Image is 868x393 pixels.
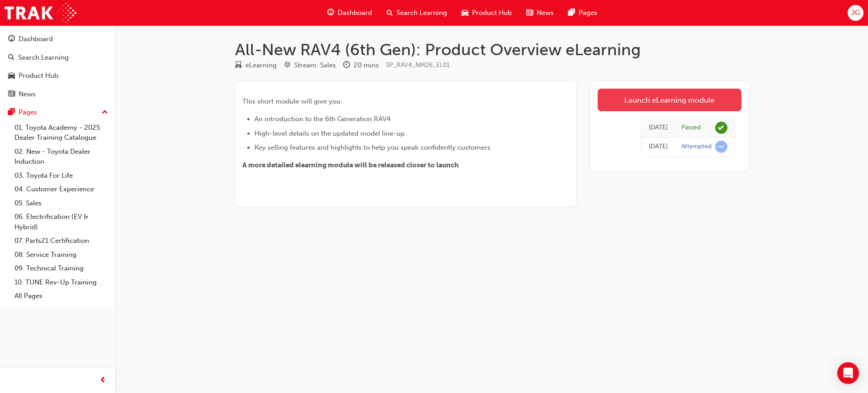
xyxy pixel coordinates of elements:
a: News [4,86,112,103]
div: News [19,89,36,99]
button: Pages [4,104,112,121]
a: car-iconProduct Hub [454,4,519,22]
span: Product Hub [472,8,512,18]
div: Attempted [681,142,712,151]
span: This short module will give you: [242,97,342,105]
span: car-icon [8,72,15,80]
div: Stream [284,60,336,71]
a: 05. Sales [11,196,112,210]
div: Dashboard [19,34,53,44]
a: 08. Service Training [11,248,112,262]
span: Dashboard [338,8,372,18]
span: Learning resource code [386,61,450,69]
span: up-icon [102,107,108,118]
span: An introduction to the 6th Generation RAV4 [255,115,391,123]
a: 06. Electrification (EV & Hybrid) [11,210,112,234]
a: guage-iconDashboard [320,4,379,22]
span: Key selling features and highlights to help you speak confidently customers [255,143,491,152]
a: 10. TUNE Rev-Up Training [11,275,112,289]
div: Type [235,60,277,71]
a: All Pages [11,289,112,303]
a: pages-iconPages [561,4,604,22]
span: target-icon [284,62,291,70]
span: guage-icon [8,35,15,43]
span: car-icon [462,7,468,19]
span: learningRecordVerb_PASS-icon [715,122,727,134]
div: Open Intercom Messenger [837,362,859,384]
button: JG [848,5,863,21]
div: Stream: Sales [294,60,336,71]
h1: All-New RAV4 (6th Gen): Product Overview eLearning [235,40,749,60]
a: 07. Parts21 Certification [11,234,112,248]
span: Pages [579,8,597,18]
div: eLearning [245,60,277,71]
div: Mon Sep 15 2025 09:46:36 GMT+1000 (Australian Eastern Standard Time) [649,123,668,133]
span: pages-icon [568,7,575,19]
button: DashboardSearch LearningProduct HubNews [4,29,112,104]
a: Launch eLearning module [598,89,741,111]
span: A more detailed elearning module will be released closer to launch [242,161,459,169]
span: High-level details on the updated model line-up [255,129,405,137]
span: Search Learning [396,8,447,18]
span: JG [851,8,860,18]
span: search-icon [387,7,393,19]
img: Trak [5,3,76,23]
span: prev-icon [99,375,106,386]
a: news-iconNews [519,4,561,22]
span: learningResourceType_ELEARNING-icon [235,62,242,70]
div: 20 mins [354,60,379,71]
span: news-icon [526,7,533,19]
span: news-icon [8,90,15,99]
a: 04. Customer Experience [11,182,112,196]
a: Search Learning [4,49,112,66]
span: clock-icon [343,62,350,70]
div: Pages [19,107,37,118]
span: News [537,8,554,18]
a: Dashboard [4,31,112,47]
span: search-icon [8,54,14,62]
div: Search Learning [18,52,69,63]
div: Product Hub [19,71,58,81]
span: pages-icon [8,109,15,117]
a: 02. New - Toyota Dealer Induction [11,145,112,169]
a: Product Hub [4,67,112,84]
a: 09. Technical Training [11,261,112,275]
a: 03. Toyota For Life [11,169,112,183]
span: guage-icon [327,7,334,19]
a: 01. Toyota Academy - 2025 Dealer Training Catalogue [11,121,112,145]
span: learningRecordVerb_ATTEMPT-icon [715,141,727,153]
div: Duration [343,60,379,71]
div: Passed [681,123,701,132]
div: Mon Sep 08 2025 09:59:24 GMT+1000 (Australian Eastern Standard Time) [649,142,668,152]
a: search-iconSearch Learning [379,4,454,22]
